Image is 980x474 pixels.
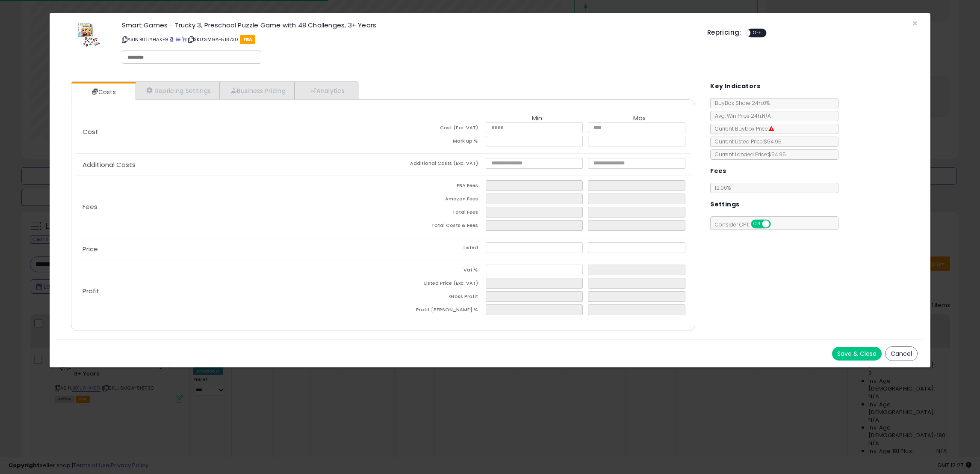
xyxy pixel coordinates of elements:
[122,33,694,46] p: ASIN: B01LYHAKE9 | SKU: SMGA-518730
[769,126,774,131] i: Suppressed Buy Box
[76,161,383,168] p: Additional Costs
[383,136,486,149] td: Mark up %
[383,278,486,291] td: Listed Price (Exc. VAT)
[715,184,731,191] span: 12.00 %
[383,265,486,278] td: Vat %
[71,83,135,101] a: Costs
[885,346,918,361] button: Cancel
[76,22,102,48] img: 519yCNMiOxL._SL60_.jpg
[711,99,770,107] span: BuyBox Share 24h: 0%
[176,36,180,43] a: All offer listings
[383,180,486,194] td: FBA Fees
[711,138,782,145] span: Current Listed Price: $54.95
[588,115,691,122] th: Max
[383,207,486,220] td: Total Fees
[169,36,174,43] a: BuyBox page
[711,151,786,158] span: Current Landed Price: $54.95
[383,242,486,256] td: Listed
[220,82,295,99] a: Business Pricing
[383,220,486,233] td: Total Costs & Fees
[752,221,762,228] span: ON
[710,81,760,92] h5: Key Indicators
[710,166,726,176] h5: Fees
[750,30,764,37] span: OFF
[76,203,383,210] p: Fees
[383,158,486,171] td: Additional Costs (Exc. VAT)
[383,304,486,318] td: Profit [PERSON_NAME] %
[711,125,774,132] span: Current Buybox Price:
[912,17,918,30] span: ×
[711,221,782,228] span: Consider CPT:
[711,112,771,119] span: Avg. Win Price 24h: N/A
[76,246,383,253] p: Price
[770,221,783,228] span: OFF
[240,35,256,44] span: FBA
[295,82,358,99] a: Analytics
[182,36,186,43] a: Your listing only
[710,199,739,210] h5: Settings
[486,115,588,122] th: Min
[136,82,220,99] a: Repricing Settings
[383,291,486,304] td: Gross Profit
[76,128,383,135] p: Cost
[122,22,694,28] h3: Smart Games - Trucky 3, Preschool Puzzle Game with 48 Challenges, 3+ Years
[707,29,741,36] h5: Repricing:
[832,347,882,361] button: Save & Close
[76,288,383,295] p: Profit
[383,122,486,136] td: Cost (Exc. VAT)
[383,194,486,207] td: Amazon Fees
